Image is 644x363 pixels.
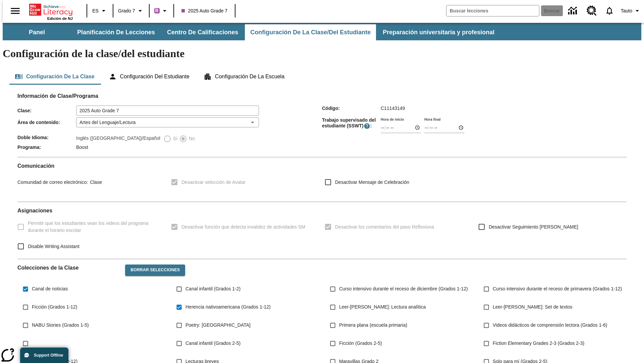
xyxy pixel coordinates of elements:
[493,322,607,329] span: Videos didácticos de comprensión lectora (Grados 1-6)
[601,2,618,19] a: Notificaciones
[20,348,68,363] button: Support Offline
[5,1,25,21] button: Abrir el menú lateral
[88,179,102,185] span: Clase
[17,207,627,214] h2: Asignaciones
[181,224,305,231] span: Desactivar función que detecta invalidez de actividades SM
[17,179,88,185] span: Comunidad de correo electrónico :
[72,24,160,40] button: Planificación de lecciones
[381,106,405,111] span: C11143149
[424,117,440,122] label: Hora final
[339,322,407,329] span: Primera plana (escuela primaria)
[3,47,641,60] h1: Configuración de la clase/del estudiante
[493,340,584,347] span: Fiction Elementary Grades 2-3 (Grados 2-3)
[17,93,627,99] h2: Información de Clase/Programa
[76,145,88,150] span: Boost
[162,24,244,40] button: Centro de calificaciones
[3,23,641,40] div: Subbarra de navegación
[181,179,246,186] span: Desactivar selección de Avatar
[185,322,251,329] span: Poetry: [GEOGRAPHIC_DATA]
[322,106,381,111] span: Código :
[17,163,627,169] h2: Comunicación
[125,265,185,276] button: Borrar selecciones
[17,135,76,140] span: Doble Idioma :
[335,224,434,231] span: Desactivar los comentarios del paso Reflexiona
[564,2,583,20] a: Centro de información
[155,6,159,15] span: B
[152,5,171,17] button: Boost El color de la clase es morado/púrpura. Cambiar el color de la clase.
[621,7,632,14] span: Tauto
[34,353,63,358] span: Support Offline
[32,304,77,311] span: Ficción (Grados 1-12)
[185,304,271,311] span: Herencia nativoamericana (Grados 1-12)
[17,99,627,152] div: Información de Clase/Programa
[493,285,622,292] span: Curso intensivo durante el receso de primavera (Grados 1-12)
[339,304,426,311] span: Leer-[PERSON_NAME]: Lectura analítica
[28,243,79,250] span: Disable Writing Assistant
[92,7,99,14] span: ES
[618,5,644,17] button: Perfil/Configuración
[17,120,76,125] span: Área de contenido :
[446,5,539,16] input: Buscar campo
[9,69,635,85] div: Configuración de la clase/del estudiante
[17,207,627,253] div: Asignaciones
[381,117,404,122] label: Hora de inicio
[76,135,160,143] label: Inglés ([GEOGRAPHIC_DATA])/Español
[47,16,73,21] span: Edición de NJ
[29,2,73,21] div: Portada
[198,69,290,85] button: Configuración de la escuela
[377,24,500,40] button: Preparación universitaria y profesional
[9,69,100,85] button: Configuración de la clase
[187,135,195,142] span: No
[339,340,382,347] span: Ficción (Grados 2-5)
[583,2,601,20] a: Centro de recursos, Se abrirá en una pestaña nueva.
[322,117,381,129] span: Trabajo supervisado del estudiante (SSWT) :
[185,285,240,292] span: Canal infantil (Grados 1-2)
[3,24,70,40] button: Panel
[17,145,76,150] span: Programa :
[185,340,240,347] span: Canal infantil (Grados 2-5)
[118,7,135,14] span: Grado 7
[76,117,259,127] div: Artes del Lenguaje/Lectura
[28,220,160,234] span: Permitir que los estudiantes vean los videos del programa durante el horario escolar
[89,5,111,17] button: Lenguaje: ES, Selecciona un idioma
[17,265,120,271] h2: Colecciones de la Clase
[32,285,68,292] span: Canal de noticias
[489,224,578,231] span: Desactivar Seguimiento [PERSON_NAME]
[103,69,195,85] button: Configuración del estudiante
[17,108,76,113] span: Clase :
[76,106,259,116] input: Clase
[115,5,147,17] button: Grado: Grado 7, Elige un grado
[3,24,500,40] div: Subbarra de navegación
[245,24,376,40] button: Configuración de la clase/del estudiante
[29,3,73,16] a: Portada
[17,163,627,196] div: Comunicación
[171,135,177,142] span: Sí
[335,179,409,186] span: Desactivar Mensaje de Celebración
[493,304,572,311] span: Leer-[PERSON_NAME]: Set de textos
[339,285,468,292] span: Curso intensivo durante el receso de diciembre (Grados 1-12)
[32,322,89,329] span: NABU Stories (Grados 1-5)
[364,123,370,129] button: El Tiempo Supervisado de Trabajo Estudiantil es el período durante el cual los estudiantes pueden...
[181,7,228,14] span: 2025 Auto Grade 7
